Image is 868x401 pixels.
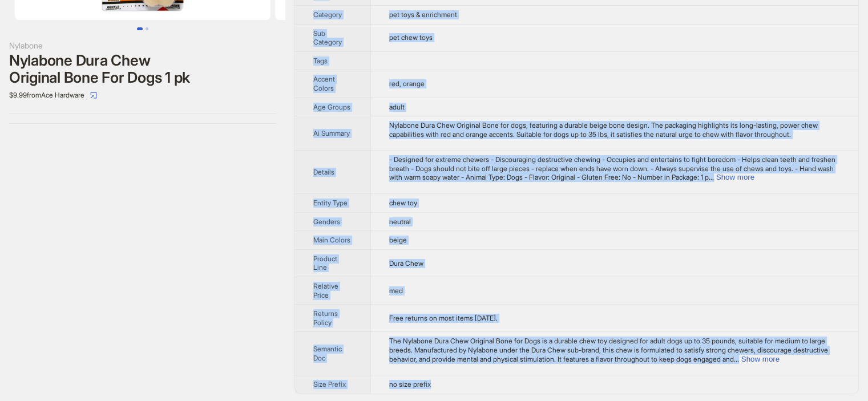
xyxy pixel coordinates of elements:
span: no size prefix [389,380,431,388]
span: Category [313,10,342,19]
div: - Designed for extreme chewers - Discouraging destructive chewing - Occupies and entertains to fi... [389,155,840,182]
div: $9.99 from Ace Hardware [9,86,276,104]
span: neutral [389,217,411,226]
span: med [389,286,403,295]
span: pet toys & enrichment [389,10,457,19]
span: The Nylabone Dura Chew Original Bone for Dogs is a durable chew toy designed for adult dogs up to... [389,337,828,363]
span: select [90,92,97,99]
span: ... [709,173,714,181]
span: adult [389,103,405,111]
span: Tags [313,56,328,65]
div: Nylabone Dura Chew Original Bone for dogs, featuring a durable beige bone design. The packaging h... [389,121,840,139]
span: beige [389,236,407,244]
span: Ai Summary [313,129,350,137]
span: Product Line [313,254,337,272]
span: Relative Price [313,282,338,299]
span: pet chew toys [389,33,433,42]
span: red, orange [389,79,425,88]
button: Expand [716,173,754,181]
span: - Designed for extreme chewers - Discouraging destructive chewing - Occupies and entertains to fi... [389,155,835,181]
span: Details [313,168,334,176]
span: Returns Policy [313,309,338,327]
span: Sub Category [313,29,342,47]
div: Nylabone Dura Chew Original Bone For Dogs 1 pk [9,52,276,86]
button: Go to slide 2 [146,27,148,30]
span: Entity Type [313,199,348,207]
span: Genders [313,217,340,226]
div: The Nylabone Dura Chew Original Bone for Dogs is a durable chew toy designed for adult dogs up to... [389,337,840,363]
button: Expand [741,355,780,363]
button: Go to slide 1 [137,27,143,30]
span: Size Prefix [313,380,346,388]
span: Main Colors [313,236,350,244]
span: Accent Colors [313,75,335,92]
div: Nylabone [9,39,276,52]
span: chew toy [389,199,417,207]
span: Semantic Doc [313,345,342,362]
span: Dura Chew [389,259,423,268]
span: Free returns on most items [DATE]. [389,314,498,322]
span: ... [734,355,739,363]
span: Age Groups [313,103,350,111]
